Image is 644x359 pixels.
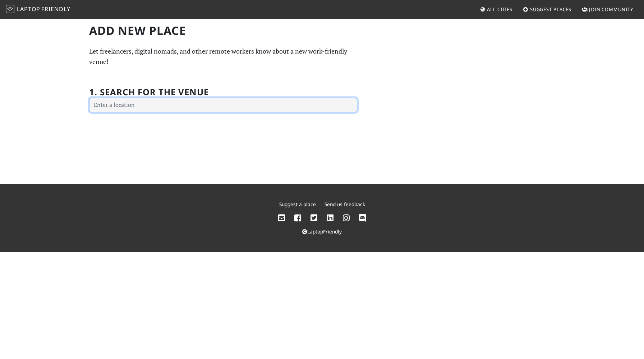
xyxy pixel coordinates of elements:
[520,3,575,16] a: Suggest Places
[89,98,357,112] input: Enter a location
[589,6,633,13] span: Join Community
[89,87,209,97] h2: 1. Search for the venue
[530,6,572,13] span: Suggest Places
[6,3,70,16] a: LaptopFriendly LaptopFriendly
[302,228,342,235] a: LaptopFriendly
[279,201,316,208] a: Suggest a place
[487,6,512,13] span: All Cities
[6,5,14,13] img: LaptopFriendly
[579,3,636,16] a: Join Community
[17,5,40,13] span: Laptop
[89,24,357,37] h1: Add new Place
[325,201,365,208] a: Send us feedback
[89,46,357,67] p: Let freelancers, digital nomads, and other remote workers know about a new work-friendly venue!
[477,3,515,16] a: All Cities
[41,5,70,13] span: Friendly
